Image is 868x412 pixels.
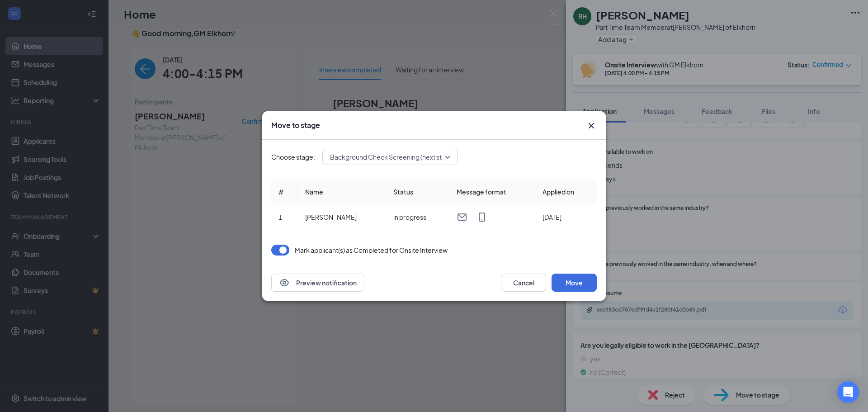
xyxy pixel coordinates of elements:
[386,180,449,204] th: Status
[449,180,535,204] th: Message format
[279,277,290,288] svg: Eye
[586,120,597,131] button: Close
[271,120,320,130] h3: Move to stage
[552,274,597,292] button: Move
[386,204,449,230] td: in progress
[535,204,597,230] td: [DATE]
[298,180,386,204] th: Name
[535,180,597,204] th: Applied on
[476,212,487,223] svg: MobileSms
[271,180,298,204] th: #
[586,120,597,131] svg: Cross
[501,274,546,292] button: Cancel
[298,204,386,230] td: [PERSON_NAME]
[278,213,282,221] span: 1
[271,274,364,292] button: EyePreview notification
[295,246,448,255] p: Mark applicant(s) as Completed for Onsite Interview
[457,212,467,223] svg: Email
[330,150,455,164] span: Background Check Screening (next stage)
[271,152,315,162] span: Choose stage:
[837,381,859,403] div: Open Intercom Messenger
